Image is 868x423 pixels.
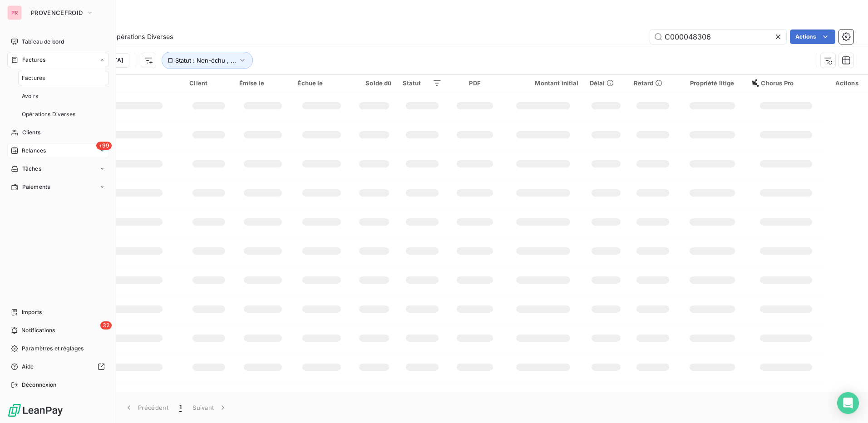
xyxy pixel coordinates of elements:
[403,79,442,87] div: Statut
[22,56,45,64] span: Factures
[508,79,579,87] div: Montant initial
[22,308,42,316] span: Imports
[162,52,253,69] button: Statut : Non-échu , ...
[22,165,41,173] span: Tâches
[119,398,174,417] button: Précédent
[22,38,64,46] span: Tableau de bord
[752,79,820,87] div: Chorus Pro
[174,398,187,417] button: 1
[22,110,75,118] span: Opérations Diverses
[356,79,391,87] div: Solde dû
[187,398,233,417] button: Suivant
[21,326,55,334] span: Notifications
[7,403,64,418] img: Logo LeanPay
[22,128,40,137] span: Clients
[22,74,45,82] span: Factures
[239,79,287,87] div: Émise le
[22,147,46,155] span: Relances
[297,79,345,87] div: Échue le
[22,381,57,389] span: Déconnexion
[634,79,673,87] div: Retard
[22,344,84,353] span: Paramètres et réglages
[22,92,38,100] span: Avoirs
[837,392,859,414] div: Open Intercom Messenger
[790,30,835,44] button: Actions
[22,363,34,371] span: Aide
[453,79,497,87] div: PDF
[112,32,173,41] span: Opérations Diverses
[831,79,863,87] div: Actions
[650,30,786,44] input: Rechercher
[175,57,236,64] span: Statut : Non-échu , ...
[22,183,50,191] span: Paiements
[96,142,112,150] span: +99
[7,5,22,20] div: PR
[590,79,623,87] div: Délai
[683,79,741,87] div: Propriété litige
[100,321,112,330] span: 32
[31,9,83,16] span: PROVENCEFROID
[179,403,182,412] span: 1
[7,359,108,374] a: Aide
[189,79,228,87] div: Client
